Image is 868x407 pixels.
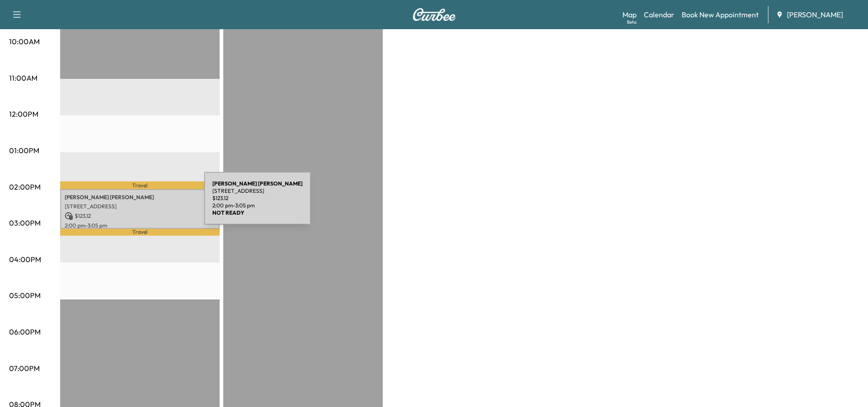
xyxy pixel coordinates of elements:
p: 10:00AM [9,36,40,47]
p: Travel [60,181,220,189]
p: 04:00PM [9,254,41,265]
p: 03:00PM [9,217,41,228]
p: 01:00PM [9,145,39,156]
p: $ 123.12 [65,212,215,220]
p: 06:00PM [9,326,41,337]
p: 11:00AM [9,72,37,83]
p: $ 123.12 [212,195,303,202]
p: 05:00PM [9,290,41,301]
a: Book New Appointment [682,9,759,20]
p: 2:00 pm - 3:05 pm [212,202,303,209]
p: 12:00PM [9,108,38,119]
b: NOT READY [212,209,244,216]
p: Travel [60,229,220,236]
p: 2:00 pm - 3:05 pm [65,222,215,229]
a: Calendar [644,9,674,20]
p: 07:00PM [9,363,40,374]
p: 02:00PM [9,181,41,192]
span: [PERSON_NAME] [787,9,843,20]
img: Curbee Logo [412,8,456,21]
div: Beta [627,19,637,26]
p: [STREET_ADDRESS] [212,187,303,195]
a: MapBeta [622,9,637,20]
b: [PERSON_NAME] [PERSON_NAME] [212,180,303,187]
p: [PERSON_NAME] [PERSON_NAME] [65,194,215,201]
p: [STREET_ADDRESS] [65,203,215,210]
